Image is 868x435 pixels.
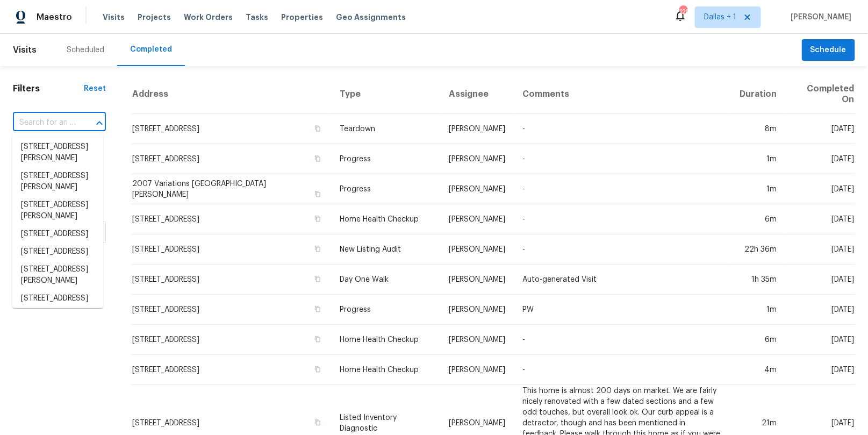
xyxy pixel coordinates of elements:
th: Comments [514,75,731,114]
td: 2007 Variations [GEOGRAPHIC_DATA][PERSON_NAME] [132,174,331,204]
div: Scheduled [67,45,104,55]
h1: Filters [13,83,84,94]
td: [PERSON_NAME] [440,144,514,174]
li: [STREET_ADDRESS][PERSON_NAME] [12,167,103,196]
td: [PERSON_NAME] [440,234,514,265]
button: Copy Address [313,214,322,224]
span: Dallas + 1 [704,12,736,23]
span: Visits [103,12,125,23]
td: 6m [731,204,785,234]
button: Copy Address [313,274,322,284]
button: Copy Address [313,154,322,163]
td: Progress [331,174,440,204]
td: 1m [731,174,785,204]
button: Copy Address [313,304,322,314]
th: Assignee [440,75,514,114]
td: [PERSON_NAME] [440,355,514,385]
td: PW [514,295,731,325]
td: [STREET_ADDRESS] [132,355,331,385]
span: [PERSON_NAME] [787,12,852,23]
button: Copy Address [313,365,322,374]
td: 22h 36m [731,234,785,265]
button: Copy Address [313,334,322,344]
li: [STREET_ADDRESS] [12,290,103,308]
td: [PERSON_NAME] [440,174,514,204]
td: [PERSON_NAME] [440,265,514,295]
td: [DATE] [785,325,855,355]
th: Duration [731,75,785,114]
span: Visits [13,38,37,62]
td: [DATE] [785,204,855,234]
li: [STREET_ADDRESS] [12,225,103,243]
td: New Listing Audit [331,234,440,265]
button: Close [92,116,107,131]
td: - [514,234,731,265]
td: 8m [731,114,785,144]
td: - [514,204,731,234]
td: [DATE] [785,355,855,385]
li: [STREET_ADDRESS][PERSON_NAME] [12,138,103,167]
td: Progress [331,144,440,174]
td: [STREET_ADDRESS] [132,265,331,295]
button: Copy Address [313,418,322,427]
button: Copy Address [313,124,322,133]
td: - [514,355,731,385]
th: Address [132,75,331,114]
td: Auto-generated Visit [514,265,731,295]
td: Home Health Checkup [331,355,440,385]
input: Search for an address... [13,115,76,131]
td: - [514,114,731,144]
span: Maestro [37,12,72,23]
div: Reset [84,83,106,94]
td: [DATE] [785,234,855,265]
td: Teardown [331,114,440,144]
td: [STREET_ADDRESS] [132,234,331,265]
td: [DATE] [785,114,855,144]
td: [DATE] [785,295,855,325]
td: 1m [731,295,785,325]
td: - [514,174,731,204]
button: Schedule [802,39,855,61]
td: [DATE] [785,144,855,174]
td: 6m [731,325,785,355]
td: [PERSON_NAME] [440,114,514,144]
div: Completed [130,44,172,55]
span: Properties [281,12,323,23]
span: Geo Assignments [336,12,406,23]
td: [STREET_ADDRESS] [132,144,331,174]
td: [PERSON_NAME] [440,204,514,234]
td: 1h 35m [731,265,785,295]
td: 4m [731,355,785,385]
td: - [514,144,731,174]
td: Home Health Checkup [331,204,440,234]
td: [PERSON_NAME] [440,295,514,325]
td: [DATE] [785,265,855,295]
li: [STREET_ADDRESS] [12,243,103,261]
th: Type [331,75,440,114]
td: Home Health Checkup [331,325,440,355]
td: Progress [331,295,440,325]
button: Copy Address [313,189,322,199]
td: - [514,325,731,355]
td: 1m [731,144,785,174]
td: [STREET_ADDRESS] [132,204,331,234]
div: 128 [679,6,687,17]
button: Copy Address [313,244,322,254]
li: [STREET_ADDRESS][PERSON_NAME] [12,196,103,225]
span: Schedule [810,44,847,57]
td: [PERSON_NAME] [440,325,514,355]
td: [STREET_ADDRESS] [132,325,331,355]
td: [STREET_ADDRESS] [132,114,331,144]
span: Work Orders [184,12,233,23]
td: [STREET_ADDRESS] [132,295,331,325]
td: [DATE] [785,174,855,204]
td: Day One Walk [331,265,440,295]
th: Completed On [785,75,855,114]
span: Tasks [246,13,268,21]
span: Projects [138,12,171,23]
li: [STREET_ADDRESS][PERSON_NAME] [12,308,103,337]
li: [STREET_ADDRESS][PERSON_NAME] [12,261,103,290]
